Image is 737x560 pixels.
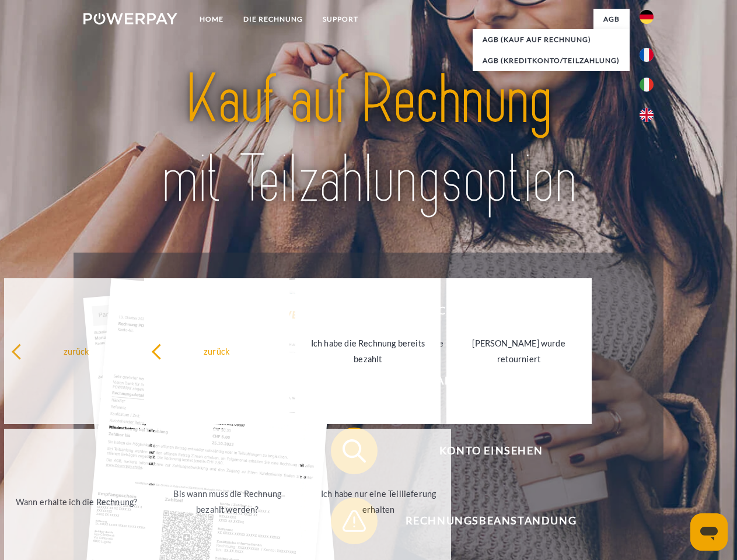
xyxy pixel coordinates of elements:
[302,335,434,367] div: Ich habe die Rechnung bereits bezahlt
[313,9,368,30] a: SUPPORT
[111,56,626,223] img: title-powerpay_de.svg
[640,10,654,24] img: de
[162,486,293,517] div: Bis wann muss die Rechnung bezahlt werden?
[83,13,177,24] img: logo-powerpay-white.svg
[473,50,630,71] a: AGB (Kreditkonto/Teilzahlung)
[11,343,142,359] div: zurück
[473,29,630,50] a: AGB (Kauf auf Rechnung)
[593,9,630,30] a: agb
[151,343,282,359] div: zurück
[640,78,654,92] img: it
[690,513,728,551] iframe: Schaltfläche zum Öffnen des Messaging-Fensters
[348,498,634,544] span: Rechnungsbeanstandung
[331,428,634,474] button: Konto einsehen
[331,498,634,544] button: Rechnungsbeanstandung
[233,9,313,30] a: DIE RECHNUNG
[11,494,142,509] div: Wann erhalte ich die Rechnung?
[190,9,233,30] a: Home
[640,108,654,122] img: en
[348,428,634,474] span: Konto einsehen
[640,48,654,62] img: fr
[313,486,444,517] div: Ich habe nur eine Teillieferung erhalten
[453,335,585,367] div: [PERSON_NAME] wurde retourniert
